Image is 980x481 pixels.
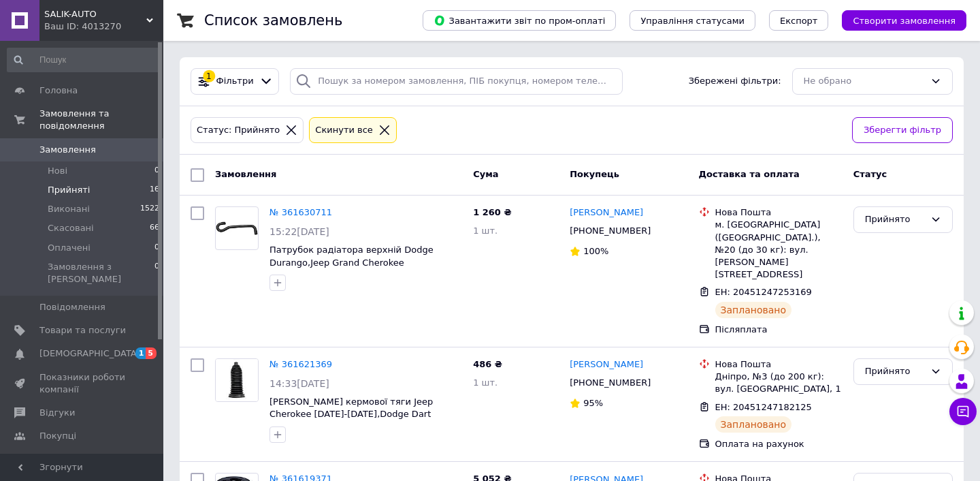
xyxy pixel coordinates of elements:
div: Нова Пошта [715,206,843,219]
span: Показники роботи компанії [39,371,126,396]
span: Фільтри [216,75,254,88]
button: Зберегти фільтр [852,117,953,144]
span: 5 [146,347,157,359]
div: Заплановано [715,416,792,433]
div: Післяплата [715,324,843,336]
span: Експорт [780,16,818,26]
span: Cума [473,169,498,179]
span: 1 [135,347,146,359]
span: Замовлення з [PERSON_NAME] [48,261,154,285]
div: Cкинути все [312,123,376,138]
div: [PHONE_NUMBER] [567,222,653,240]
button: Експорт [769,10,829,31]
div: Прийнято [865,213,925,227]
div: Оплата на рахунок [715,438,843,450]
button: Завантажити звіт по пром-оплаті [423,10,616,31]
span: Виконані [48,203,90,215]
span: 95% [583,398,603,408]
div: Нова Пошта [715,358,843,371]
span: 0 [154,165,159,177]
a: Фото товару [215,206,259,250]
span: [DEMOGRAPHIC_DATA] [39,347,140,360]
span: ЕН: 20451247182125 [715,402,812,412]
a: [PERSON_NAME] [570,206,643,219]
span: Замовлення та повідомлення [39,108,163,132]
input: Пошук [7,48,161,72]
a: № 361630711 [269,207,332,217]
span: 0 [154,261,159,285]
input: Пошук за номером замовлення, ПІБ покупця, номером телефону, Email, номером накладної [290,68,623,95]
img: Фото товару [216,359,258,401]
div: Заплановано [715,302,792,318]
span: 15:22[DATE] [269,226,329,237]
div: Прийнято [865,364,925,379]
span: Замовлення [39,144,96,156]
span: 100% [583,246,608,256]
div: Дніпро, №3 (до 200 кг): вул. [GEOGRAPHIC_DATA], 1 [715,371,843,395]
div: 1 [203,70,215,82]
span: Повідомлення [39,301,105,313]
span: SALIK-AUTO [44,8,146,20]
span: Нові [48,165,67,177]
span: Створити замовлення [853,16,955,26]
a: [PERSON_NAME] кермової тяги Jeep Cherokee [DATE]-[DATE],Dodge Dart [DATE]-[DATE] [269,397,433,432]
span: 66 [150,222,159,234]
button: Управління статусами [630,10,755,31]
h1: Список замовлень [204,12,342,29]
button: Створити замовлення [842,10,966,31]
span: Завантажити звіт по пром-оплаті [434,14,605,27]
span: 0 [154,242,159,254]
span: Скасовані [48,222,94,234]
span: 1522 [140,203,159,215]
span: Прийняті [48,184,90,196]
a: Патрубок радіатора верхній Dodge Durango,Jeep Grand Cherokee [269,245,434,268]
span: 1 шт. [473,226,497,236]
a: Фото товару [215,358,259,402]
span: Головна [39,84,78,97]
span: 16 [150,184,159,196]
span: Доставка та оплата [699,169,800,179]
a: [PERSON_NAME] [570,358,643,371]
span: Покупець [570,169,619,179]
span: Статус [853,169,887,179]
div: м. [GEOGRAPHIC_DATA] ([GEOGRAPHIC_DATA].), №20 (до 30 кг): вул. [PERSON_NAME][STREET_ADDRESS] [715,219,843,281]
div: Не обрано [804,74,925,89]
button: Чат з покупцем [949,398,977,425]
span: Управління статусами [640,16,745,26]
span: 1 260 ₴ [473,207,511,217]
span: Замовлення [215,169,276,179]
span: Зберегти фільтр [864,123,941,138]
a: № 361621369 [269,359,332,369]
img: Фото товару [216,221,258,235]
span: 486 ₴ [473,359,502,369]
span: Відгуки [39,407,75,419]
span: 1 шт. [473,377,497,388]
div: Ваш ID: 4013270 [44,20,163,33]
a: Створити замовлення [828,15,966,25]
span: Товари та послуги [39,324,126,337]
span: ЕН: 20451247253169 [715,287,812,297]
span: 14:33[DATE] [269,378,329,389]
span: Покупці [39,430,76,442]
div: [PHONE_NUMBER] [567,374,653,392]
span: Оплачені [48,242,91,254]
span: Збережені фільтри: [689,75,781,88]
div: Статус: Прийнято [194,123,282,138]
